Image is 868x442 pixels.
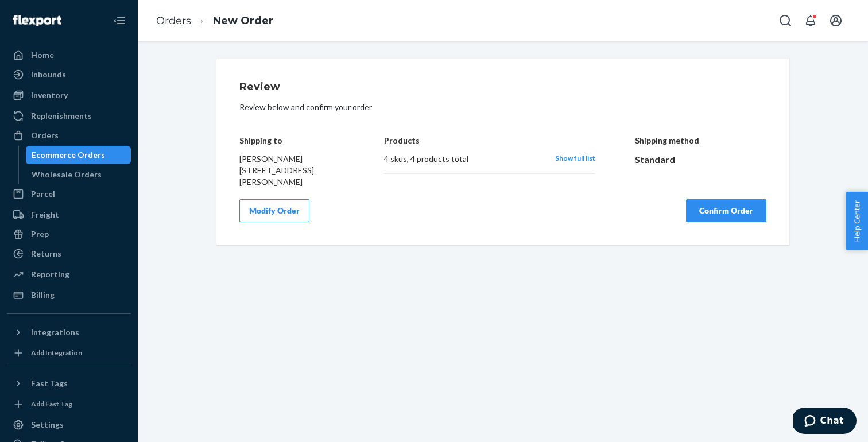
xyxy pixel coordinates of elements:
[31,188,55,200] div: Parcel
[31,90,68,101] div: Inventory
[7,46,131,64] a: Home
[31,69,66,80] div: Inbounds
[213,14,273,27] a: New Order
[31,378,68,389] div: Fast Tags
[26,146,131,164] a: Ecommerce Orders
[7,286,131,304] a: Billing
[13,15,61,26] img: Flexport logo
[7,86,131,104] a: Inventory
[31,289,55,301] div: Billing
[846,192,868,250] button: Help Center
[686,199,766,222] button: Confirm Order
[239,102,766,113] p: Review below and confirm your order
[239,82,766,93] h1: Review
[799,9,822,32] button: Open notifications
[793,408,857,436] iframe: Opens a widget where you can chat to one of our agents
[384,136,595,145] h4: Products
[555,154,595,162] span: Show full list
[384,153,543,165] div: 4 skus , 4 products total
[635,136,767,145] h4: Shipping method
[31,130,59,141] div: Orders
[31,399,72,409] div: Add Fast Tag
[7,416,131,434] a: Settings
[108,9,131,32] button: Close Navigation
[239,136,345,145] h4: Shipping to
[239,199,309,222] button: Modify Order
[7,346,131,360] a: Add Integration
[7,206,131,224] a: Freight
[26,165,131,184] a: Wholesale Orders
[774,9,797,32] button: Open Search Box
[31,248,61,259] div: Returns
[32,169,102,180] div: Wholesale Orders
[7,65,131,84] a: Inbounds
[31,209,59,220] div: Freight
[7,374,131,393] button: Fast Tags
[31,327,79,338] div: Integrations
[31,419,64,431] div: Settings
[31,228,49,240] div: Prep
[156,14,191,27] a: Orders
[635,153,767,166] div: Standard
[7,323,131,342] button: Integrations
[7,126,131,145] a: Orders
[31,348,82,358] div: Add Integration
[7,185,131,203] a: Parcel
[7,107,131,125] a: Replenishments
[31,49,54,61] div: Home
[7,245,131,263] a: Returns
[32,149,105,161] div: Ecommerce Orders
[7,225,131,243] a: Prep
[31,269,69,280] div: Reporting
[7,265,131,284] a: Reporting
[824,9,847,32] button: Open account menu
[147,4,282,38] ol: breadcrumbs
[239,154,314,187] span: [PERSON_NAME] [STREET_ADDRESS][PERSON_NAME]
[7,397,131,411] a: Add Fast Tag
[31,110,92,122] div: Replenishments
